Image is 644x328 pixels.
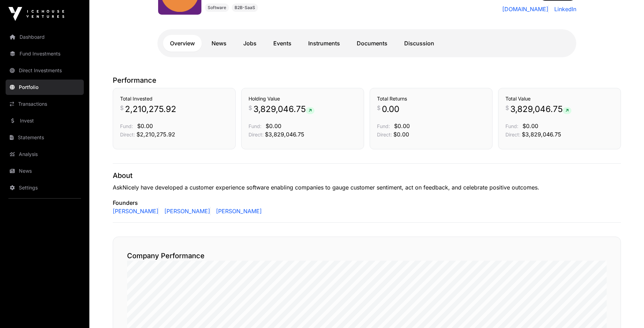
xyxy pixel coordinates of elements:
span: $2,210,275.92 [136,131,175,138]
span: Fund: [505,123,518,129]
a: [PERSON_NAME] [113,207,159,215]
h3: Holding Value [249,95,357,102]
p: AskNicely have developed a customer experience software enabling companies to gauge customer sent... [113,183,621,192]
a: Jobs [236,35,264,52]
span: Direct: [377,132,392,137]
span: $0.00 [266,122,281,129]
a: Analysis [6,147,84,162]
a: [PERSON_NAME] [162,207,210,215]
nav: Tabs [163,35,571,52]
span: 2,210,275.92 [125,104,176,115]
span: $ [377,104,380,112]
span: Software [208,5,226,10]
p: About [113,171,621,180]
span: Direct: [120,132,135,137]
span: $ [249,104,252,112]
a: Invest [6,113,84,128]
a: Statements [6,130,84,145]
a: Portfolio [6,80,84,95]
a: News [6,163,84,179]
span: $3,829,046.75 [265,131,304,138]
a: Direct Investments [6,63,84,78]
span: $0.00 [394,122,410,129]
a: [DOMAIN_NAME] [502,5,549,13]
h3: Total Returns [377,95,485,102]
a: Overview [163,35,202,52]
span: Fund: [120,123,133,129]
span: Fund: [377,123,390,129]
h3: Total Invested [120,95,228,102]
span: $ [505,104,509,112]
a: Documents [350,35,394,52]
a: Instruments [301,35,347,52]
a: News [205,35,234,52]
span: Direct: [505,132,520,137]
a: [PERSON_NAME] [213,207,262,215]
p: Founders [113,199,621,207]
span: Fund: [249,123,261,129]
span: B2B-SaaS [235,5,255,10]
span: 0.00 [382,104,399,115]
span: 3,829,046.75 [253,104,314,115]
span: $0.00 [137,122,153,129]
span: $3,829,046.75 [522,131,561,138]
a: Fund Investments [6,46,84,61]
a: Settings [6,180,84,195]
a: LinkedIn [552,5,576,13]
a: Transactions [6,96,84,112]
span: Direct: [249,132,264,137]
a: Discussion [397,35,441,52]
p: Performance [113,75,621,85]
span: $ [120,104,124,112]
h3: Total Value [505,95,614,102]
h2: Company Performance [127,251,607,261]
img: Icehouse Ventures Logo [8,7,64,21]
span: $0.00 [393,131,409,138]
iframe: Chat Widget [609,295,644,328]
a: Dashboard [6,29,84,45]
a: Events [266,35,298,52]
span: 3,829,046.75 [510,104,571,115]
span: $0.00 [523,122,538,129]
